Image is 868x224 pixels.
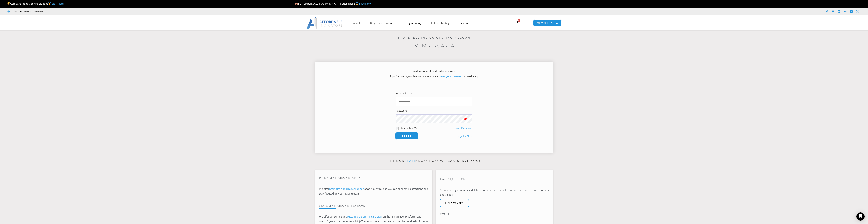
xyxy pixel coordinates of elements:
a: Futures Trading [428,19,456,27]
img: 🍂 [295,2,298,5]
span: Compare Trade Copier Solutions [7,2,64,5]
a: Members Area [414,43,454,49]
a: Save Now [359,2,371,5]
a: NinjaTrader Products [367,19,402,27]
a: premium NinjaTrader support [329,187,364,190]
div: Open Intercom Messenger [856,212,865,221]
strong: [DATE] [347,2,359,5]
a: team [404,159,415,162]
img: 🥇 [48,2,51,5]
nav: Menu [350,19,510,27]
h4: Premium NinjaTrader Support [319,176,428,180]
a: Reviews [456,19,473,27]
span: MEMBERS AREA [537,22,558,24]
a: About [350,19,367,27]
span: Mon - Fri: 8:00 AM – 6:00 PM EST [13,9,46,13]
a: custom programming services [347,215,383,218]
img: 🏆 [7,2,10,5]
a: Programming [402,19,428,27]
h4: Custom NinjaTrader Programming [319,204,428,207]
a: MEMBERS AREA [533,19,562,26]
span: at an hourly rate so you can eliminate distractions and stay focused on your trading goals. [319,187,428,195]
p: If you’re having trouble logging in, you can immediately. [321,69,547,79]
span: We offer [319,187,329,190]
a: Register Now [457,134,472,138]
h4: Have A Question? [440,177,549,181]
label: Password [396,108,407,113]
iframe: Customer reviews powered by Trustpilot [51,10,102,13]
strong: Welcome back, valued customer! [413,70,455,73]
a: Help center [440,199,469,207]
label: Remember Me [401,126,417,130]
span: SEPTEMBER SALE | Up To 50% OFF | Ends [295,2,347,5]
a: Affordable Indicators, Inc. Account [396,36,472,39]
a: reset your password [439,74,463,78]
span: Help center [445,202,464,204]
p: Search through our article database for answers to most common questions from customers and visit... [440,188,549,197]
span: We offer consulting and [319,215,383,218]
a: 0 [509,18,524,28]
label: Email Address [396,91,412,96]
p: Let our know how we can serve you! [315,158,553,164]
img: ⌛ [356,2,358,5]
button: Show password [459,114,472,123]
h4: Contact Us [440,213,549,216]
a: Start Here [52,2,64,5]
span: 0 [518,19,520,22]
a: Forgot Password? [453,126,472,129]
img: LogoAI | Affordable Indicators – NinjaTrader [306,17,343,29]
